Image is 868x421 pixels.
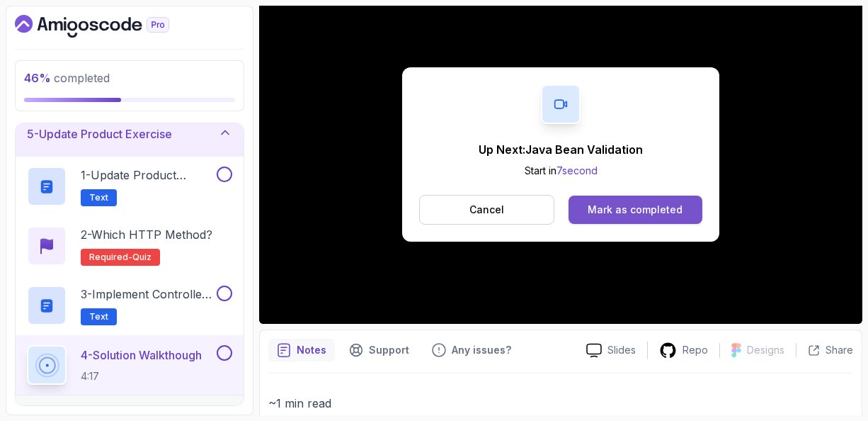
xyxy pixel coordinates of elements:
[27,286,232,325] button: 3-Implement Controller and ServiceText
[479,164,643,178] p: Start in
[569,196,702,224] button: Mark as completed
[479,141,643,158] p: Up Next: Java Bean Validation
[81,286,214,303] p: 3 - Implement Controller and Service
[575,343,647,358] a: Slides
[89,311,108,322] span: Text
[24,71,51,85] span: 46 %
[89,252,132,263] span: Required-
[747,343,784,357] p: Designs
[27,125,172,142] h3: 5 - Update Product Exercise
[132,252,152,263] span: quiz
[297,343,326,357] p: Notes
[607,343,636,357] p: Slides
[469,203,504,217] p: Cancel
[81,347,202,364] p: 4 - Solution Walkthough
[423,339,520,361] button: Feedback button
[648,342,719,359] a: Repo
[81,369,202,383] p: 4:17
[369,343,409,357] p: Support
[341,339,418,361] button: Support button
[683,343,708,357] p: Repo
[81,226,212,243] p: 2 - Which HTTP Method?
[24,71,110,85] span: completed
[15,15,202,38] a: Dashboard
[556,164,598,176] span: 7 second
[796,343,853,357] button: Share
[81,167,214,184] p: 1 - Update Product Exercise
[89,192,108,203] span: Text
[27,167,232,206] button: 1-Update Product ExerciseText
[27,226,232,266] button: 2-Which HTTP Method?Required-quiz
[27,345,232,385] button: 4-Solution Walkthough4:17
[452,343,511,357] p: Any issues?
[588,203,683,217] div: Mark as completed
[268,339,335,361] button: notes button
[419,195,554,225] button: Cancel
[16,111,244,157] button: 5-Update Product Exercise
[268,393,853,413] p: ~1 min read
[826,343,853,357] p: Share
